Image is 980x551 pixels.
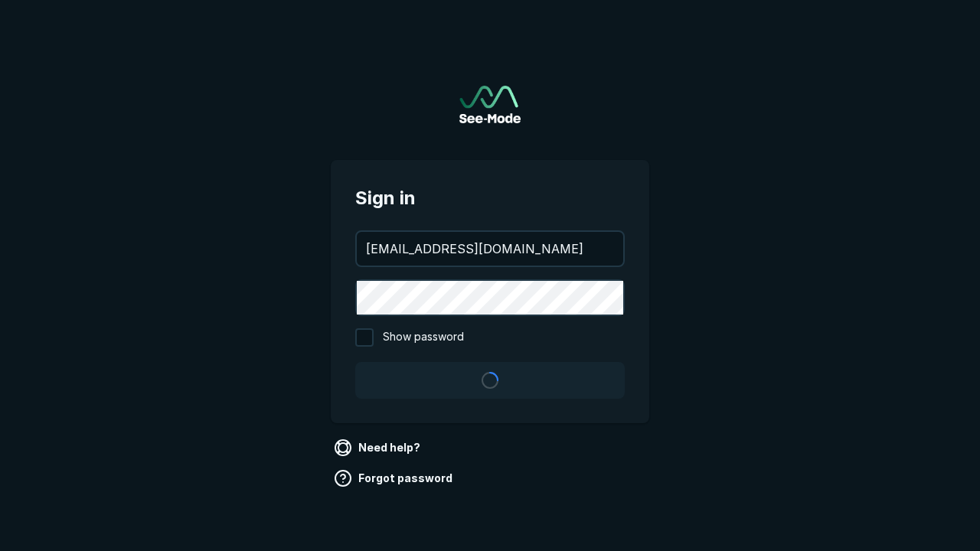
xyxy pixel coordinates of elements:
img: See-Mode Logo [459,86,521,123]
a: Forgot password [331,466,459,491]
a: Need help? [331,435,426,460]
span: Show password [383,328,464,347]
input: your@email.com [357,232,623,266]
a: Go to sign in [459,86,521,123]
span: Sign in [355,184,625,212]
